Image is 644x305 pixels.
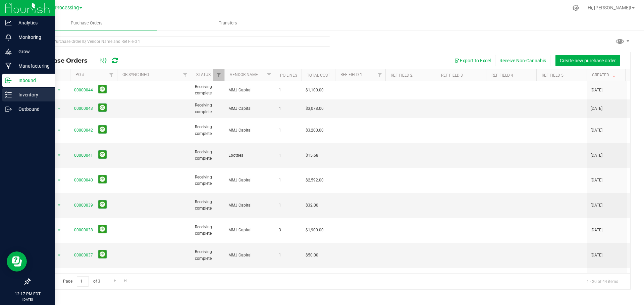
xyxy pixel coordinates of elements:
span: $15.68 [306,152,318,159]
inline-svg: Inventory [5,91,12,98]
span: Receiving complete [195,124,220,137]
inline-svg: Inbound [5,77,12,84]
a: Ref Field 3 [441,73,463,78]
span: [DATE] [591,105,602,112]
span: [DATE] [591,87,602,93]
span: select [55,151,63,160]
span: 1 - 20 of 44 items [581,276,624,286]
span: $50.00 [306,252,318,258]
span: [DATE] [591,152,602,159]
a: Ref Field 4 [491,73,513,78]
span: Page of 3 [57,276,106,287]
span: $3,078.00 [306,105,324,112]
span: Receiving complete [195,199,220,212]
span: MMJ Capital [228,127,271,134]
a: 00000039 [74,203,93,208]
p: 12:17 PM EDT [3,291,52,297]
inline-svg: Monitoring [5,34,12,41]
input: 1 [77,276,89,287]
button: Receive Non-Cannabis [495,55,550,66]
span: $32.00 [306,202,318,209]
p: Grow [12,48,52,56]
span: 1 [279,177,298,183]
span: select [55,176,63,185]
span: Purchase Orders [35,57,94,64]
span: Receiving complete [195,174,220,187]
a: 00000041 [74,153,93,158]
span: 1 [279,87,298,93]
span: [DATE] [591,177,602,183]
a: 00000044 [74,88,93,92]
span: Ebottles [228,152,271,159]
inline-svg: Manufacturing [5,63,12,69]
span: 1 [279,252,298,258]
p: Inbound [12,76,52,84]
p: Analytics [12,19,52,27]
span: MMJ Capital [228,87,271,93]
iframe: Resource center [7,251,27,272]
a: Ref Field 2 [391,73,413,78]
span: select [55,126,63,135]
span: Hi, [PERSON_NAME]! [588,5,631,10]
span: select [55,104,63,113]
span: select [55,201,63,210]
span: Transfers [210,20,246,26]
span: MMJ Capital [228,252,271,258]
p: [DATE] [3,297,52,302]
a: 00000038 [74,228,93,232]
p: Monitoring [12,33,52,41]
span: Receiving complete [195,149,220,162]
span: Receiving complete [195,84,220,96]
span: $1,900.00 [306,227,324,233]
a: Purchase Orders [16,16,157,30]
a: Filter [264,69,275,81]
a: Filter [180,69,191,81]
span: select [55,226,63,235]
input: Search Purchase Order ID, Vendor Name and Ref Field 1 [30,36,330,47]
a: Transfers [157,16,299,30]
span: [DATE] [591,227,602,233]
span: MMJ Capital [228,227,271,233]
a: PO # [75,72,84,77]
span: [DATE] [591,252,602,258]
div: Manage settings [572,5,580,11]
span: 1 [279,105,298,112]
span: $2,592.00 [306,177,324,183]
a: QB Sync Info [122,72,149,77]
a: Filter [213,69,224,81]
a: Vendor Name [230,72,258,77]
span: Purchase Orders [62,20,112,26]
span: Create new purchase order [560,58,616,63]
span: $1,100.00 [306,87,324,93]
a: Filter [374,69,385,81]
span: [DATE] [591,127,602,134]
a: Go to the next page [110,276,120,285]
inline-svg: Outbound [5,106,12,112]
a: 00000042 [74,128,93,133]
a: Filter [106,69,117,81]
a: Status [196,72,211,77]
a: Ref Field 1 [340,72,362,77]
span: MMJ Capital [228,105,271,112]
span: MMJ Capital [228,202,271,209]
p: Inventory [12,91,52,99]
p: Manufacturing [12,62,52,70]
button: Create new purchase order [555,55,620,66]
span: select [55,85,63,95]
a: Go to the last page [121,276,130,285]
a: Created [592,73,617,77]
a: 00000037 [74,253,93,257]
a: Ref Field 5 [542,73,563,78]
a: PO Lines [280,73,297,78]
p: Outbound [12,105,52,113]
inline-svg: Grow [5,48,12,55]
a: Total Cost [307,73,330,78]
inline-svg: Analytics [5,19,12,26]
span: MMJ Capital [228,177,271,183]
a: 00000040 [74,178,93,182]
span: $3,200.00 [306,127,324,134]
a: 00000043 [74,106,93,111]
span: Receiving complete [195,102,220,115]
span: 1 [279,152,298,159]
span: 1 [279,202,298,209]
